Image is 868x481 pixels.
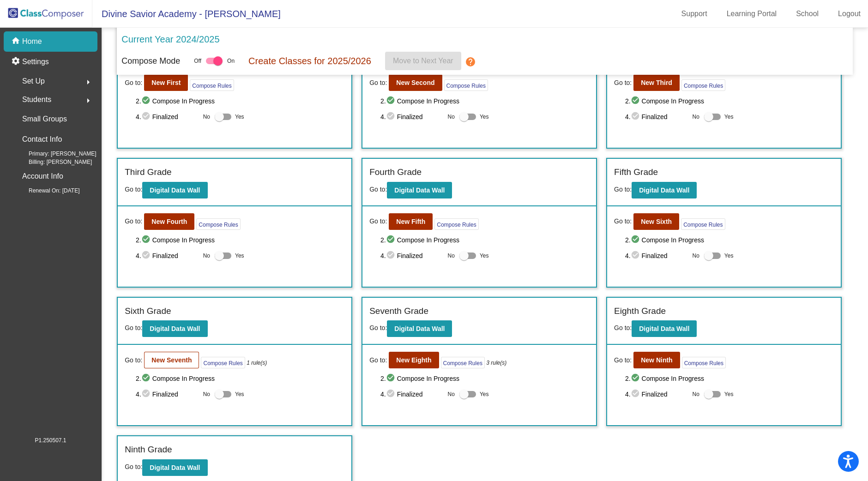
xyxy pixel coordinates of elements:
[92,6,281,21] span: Divine Savior Academy - [PERSON_NAME]
[369,355,387,365] span: Go to:
[141,389,152,400] mat-icon: check_circle
[14,150,96,158] span: Primary: [PERSON_NAME]
[639,325,689,332] b: Digital Data Wall
[448,390,455,398] span: No
[141,96,152,107] mat-icon: check_circle
[789,6,826,21] a: School
[190,79,234,91] button: Compose Rules
[380,389,443,400] span: 4. Finalized
[235,111,244,122] span: Yes
[625,373,834,384] span: 2. Compose In Progress
[693,390,699,398] span: No
[625,234,834,246] span: 2. Compose In Progress
[386,234,397,246] mat-icon: check_circle
[693,252,699,260] span: No
[387,182,452,198] button: Digital Data Wall
[614,166,658,179] label: Fifth Grade
[14,186,79,195] span: Renewal On: [DATE]
[203,252,210,260] span: No
[625,111,688,122] span: 4. Finalized
[486,359,506,367] i: 3 rule(s)
[125,324,142,331] span: Go to:
[719,6,784,21] a: Learning Portal
[125,78,142,88] span: Go to:
[203,113,210,121] span: No
[150,325,200,332] b: Digital Data Wall
[614,355,632,365] span: Go to:
[141,234,152,246] mat-icon: check_circle
[142,459,207,476] button: Digital Data Wall
[22,56,49,67] p: Settings
[625,250,688,261] span: 4. Finalized
[196,218,240,230] button: Compose Rules
[125,463,142,470] span: Go to:
[396,79,434,86] b: New Second
[633,213,679,230] button: New Sixth
[631,373,642,384] mat-icon: check_circle
[22,36,42,47] p: Home
[641,79,672,86] b: New Third
[682,357,726,368] button: Compose Rules
[631,389,642,400] mat-icon: check_circle
[386,389,397,400] mat-icon: check_circle
[136,250,199,261] span: 4. Finalized
[125,443,172,457] label: Ninth Grade
[641,218,672,225] b: New Sixth
[448,252,455,260] span: No
[386,250,397,261] mat-icon: check_circle
[141,373,152,384] mat-icon: check_circle
[142,182,207,198] button: Digital Data Wall
[434,218,478,230] button: Compose Rules
[14,158,92,166] span: Billing: [PERSON_NAME]
[380,250,443,261] span: 4. Finalized
[614,186,632,193] span: Go to:
[389,352,439,368] button: New Eighth
[480,111,489,122] span: Yes
[480,250,489,261] span: Yes
[480,389,489,400] span: Yes
[136,234,344,246] span: 2. Compose In Progress
[369,216,387,226] span: Go to:
[121,32,219,46] p: Current Year 2024/2025
[633,352,680,368] button: New Ninth
[631,234,642,246] mat-icon: check_circle
[631,96,642,107] mat-icon: check_circle
[396,356,431,364] b: New Eighth
[631,250,642,261] mat-icon: check_circle
[144,74,188,91] button: New First
[393,57,453,65] span: Move to Next Year
[144,213,194,230] button: New Fourth
[151,79,181,86] b: New First
[380,111,443,122] span: 4. Finalized
[386,373,397,384] mat-icon: check_circle
[22,75,45,88] span: Set Up
[125,166,171,179] label: Third Grade
[121,55,180,67] p: Compose Mode
[83,95,94,106] mat-icon: arrow_right
[227,57,235,65] span: On
[831,6,868,21] a: Logout
[141,250,152,261] mat-icon: check_circle
[11,56,22,67] mat-icon: settings
[369,166,422,179] label: Fourth Grade
[625,389,688,400] span: 4. Finalized
[11,36,22,47] mat-icon: home
[724,111,734,122] span: Yes
[144,352,199,368] button: New Seventh
[448,113,455,121] span: No
[389,213,433,230] button: New Fifth
[614,78,632,88] span: Go to:
[632,182,697,198] button: Digital Data Wall
[22,113,67,126] p: Small Groups
[22,93,51,106] span: Students
[141,111,152,122] mat-icon: check_circle
[125,355,142,365] span: Go to:
[441,357,485,368] button: Compose Rules
[369,78,387,88] span: Go to:
[235,389,244,400] span: Yes
[625,96,834,107] span: 2. Compose In Progress
[631,111,642,122] mat-icon: check_circle
[151,218,187,225] b: New Fourth
[632,320,697,337] button: Digital Data Wall
[444,79,488,91] button: Compose Rules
